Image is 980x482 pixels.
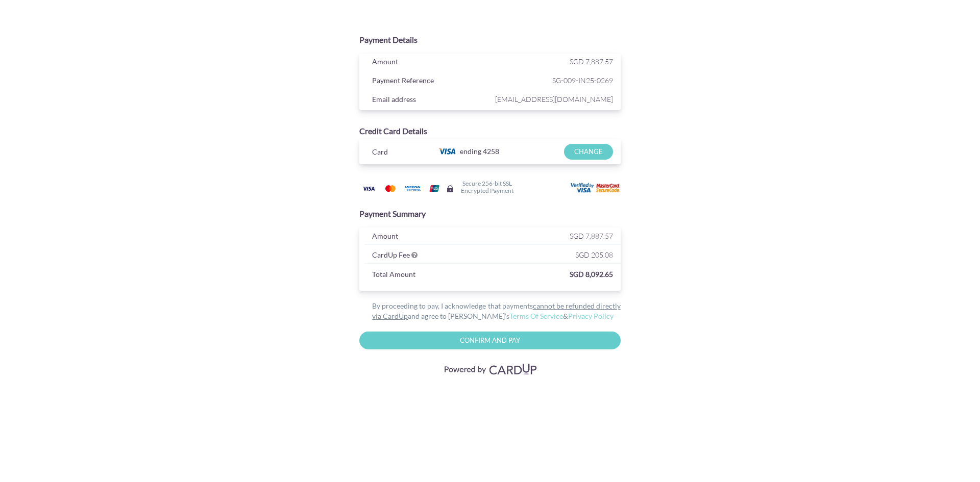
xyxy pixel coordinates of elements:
input: CHANGE [564,144,612,160]
input: Confirm and Pay [359,332,621,349]
span: 4258 [483,147,499,156]
span: SG-009-IN25-0269 [493,74,613,87]
div: SGD 205.08 [493,248,621,264]
img: Visa [358,182,379,195]
div: Amount [364,230,493,245]
div: Payment Summary [359,208,621,220]
span: SGD 7,887.57 [570,232,613,240]
div: SGD 8,092.65 [450,268,620,283]
div: Total Amount [364,268,450,283]
span: [EMAIL_ADDRESS][DOMAIN_NAME] [493,93,613,106]
h6: Secure 256-bit SSL Encrypted Payment [461,180,513,193]
div: Credit Card Details [359,125,621,137]
u: cannot be refunded directly via CardUp [372,301,621,320]
div: Payment Details [359,34,621,46]
div: Email address [364,93,493,108]
div: Card [364,145,428,161]
a: Terms Of Service [509,312,563,320]
img: Visa, Mastercard [439,360,541,378]
img: Union Pay [424,182,445,195]
div: Payment Reference [364,74,493,89]
img: American Express [402,182,423,195]
span: SGD 7,887.57 [570,57,613,66]
div: By proceeding to pay, I acknowledge that payments and agree to [PERSON_NAME]’s & [359,301,621,321]
img: Secure lock [446,185,454,193]
a: Privacy Policy [568,312,614,320]
img: Mastercard [380,182,401,195]
span: ending [460,144,481,159]
div: CardUp Fee [364,248,493,264]
div: Amount [364,55,493,70]
img: User card [571,183,622,194]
